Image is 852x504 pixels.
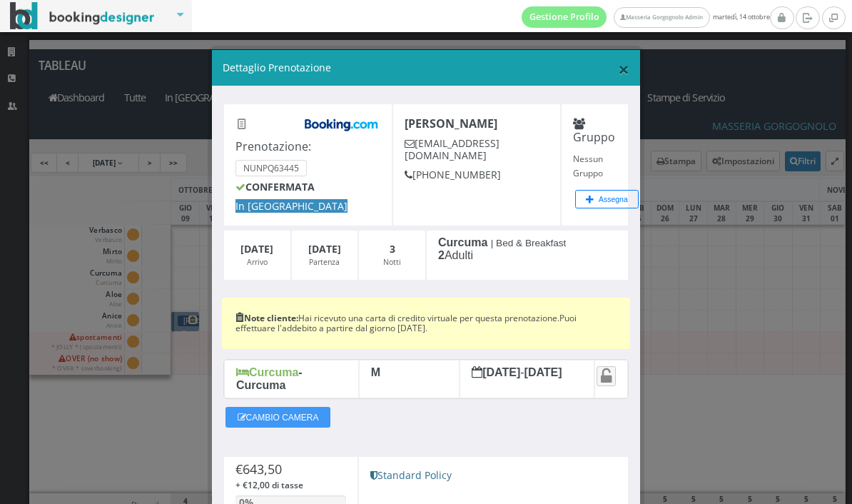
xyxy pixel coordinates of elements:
h6: Hai ricevuto una carta di credito virtuale per questa prenotazione.Puoi effettuare l'addebito a p... [235,313,617,334]
b: Curcuma [438,236,487,248]
h5: Dettaglio Prenotazione [223,61,629,75]
h4: Prenotazione: [235,117,380,153]
a: Masseria Gorgognolo Admin [614,7,709,28]
span: In [GEOGRAPHIC_DATA] [235,199,348,213]
b: [DATE] [524,366,562,378]
button: CAMBIO CAMERA [225,407,330,428]
h5: [PHONE_NUMBER] [405,169,549,181]
button: Close [618,59,629,79]
span: + € [235,479,303,491]
small: | Bed & Breakfast [491,238,567,248]
div: - [460,360,594,398]
small: Nessun Gruppo [573,153,603,178]
b: CONFERMATA [235,180,315,193]
b: 3 [390,242,395,256]
h5: Standard Policy [370,470,617,482]
a: Gestione Profilo [522,6,607,28]
h4: Gruppo [573,117,617,144]
span: € [235,460,282,478]
b: [DATE] [472,366,520,378]
b: M [371,366,380,378]
b: [DATE] [308,242,341,256]
div: Adulti [426,230,629,281]
span: martedì, 14 ottobre [522,6,770,28]
small: Partenza [309,257,340,267]
img: BookingDesigner.com [10,2,155,30]
small: Notti [383,257,401,267]
span: 643,50 [243,460,282,478]
span: 12,00 di tasse [248,479,303,491]
b: - Curcuma [236,366,303,391]
small: Arrivo [247,257,268,267]
b: 2 [438,249,445,261]
img: Booking-com-logo.png [302,117,380,133]
b: Curcuma [236,366,298,378]
b: [DATE] [240,242,273,256]
b: Note cliente: [235,312,298,324]
a: Attiva il blocco spostamento [597,366,616,386]
span: × [618,56,629,83]
h5: [EMAIL_ADDRESS][DOMAIN_NAME] [405,138,549,162]
b: [PERSON_NAME] [405,116,497,131]
small: NUNPQ63445 [235,160,307,176]
button: Assegna [575,190,639,208]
